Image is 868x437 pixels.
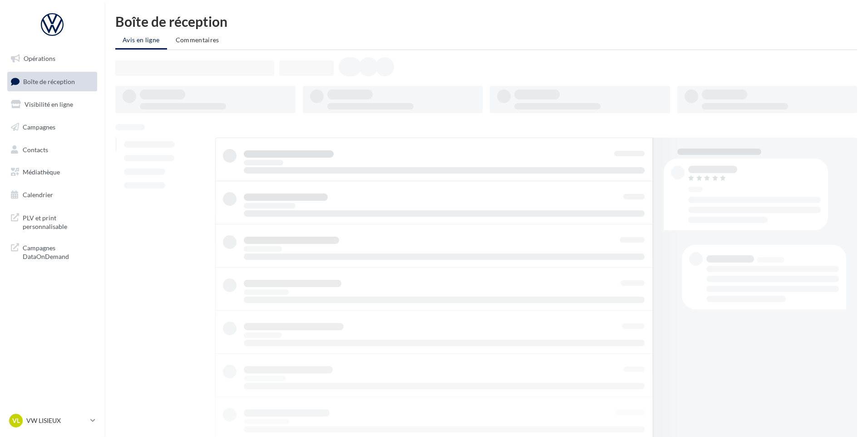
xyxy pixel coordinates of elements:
span: Campagnes [23,123,55,131]
a: Campagnes [5,118,99,137]
span: PLV et print personnalisable [23,212,94,231]
span: VL [12,416,20,425]
a: Calendrier [5,185,99,204]
span: Médiathèque [23,168,60,176]
span: Opérations [24,55,55,62]
span: Commentaires [176,36,219,44]
a: Campagnes DataOnDemand [5,238,99,265]
a: Opérations [5,49,99,68]
div: Boîte de réception [115,15,857,28]
span: Calendrier [23,191,53,199]
span: Contacts [23,145,48,153]
a: Contacts [5,140,99,159]
span: Visibilité en ligne [25,100,73,108]
a: Boîte de réception [5,72,99,91]
p: VW LISIEUX [26,416,87,425]
a: Médiathèque [5,163,99,182]
span: Campagnes DataOnDemand [23,242,94,261]
a: Visibilité en ligne [5,95,99,114]
span: Boîte de réception [23,77,75,85]
a: VL VW LISIEUX [7,412,97,429]
a: PLV et print personnalisable [5,208,99,235]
